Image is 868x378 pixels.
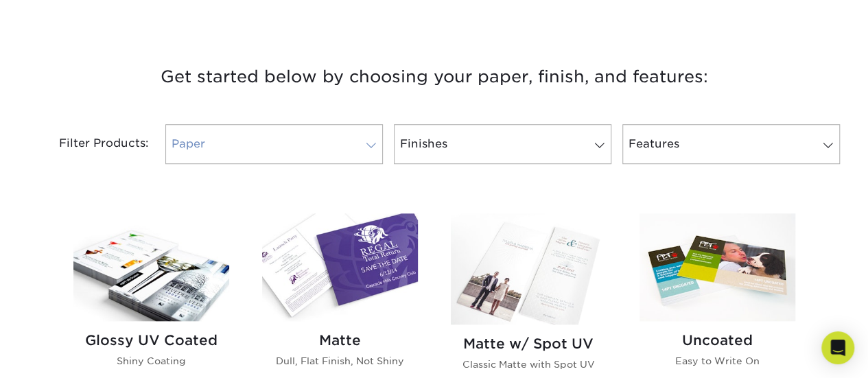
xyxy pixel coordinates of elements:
[640,332,795,349] h2: Uncoated
[451,357,607,371] p: Classic Matte with Spot UV
[394,124,611,164] a: Finishes
[73,354,229,368] p: Shiny Coating
[821,331,854,364] div: Open Intercom Messenger
[23,124,160,164] div: Filter Products:
[262,213,418,321] img: Matte Postcards
[451,335,607,352] h2: Matte w/ Spot UV
[262,354,418,368] p: Dull, Flat Finish, Not Shiny
[73,213,229,321] img: Glossy UV Coated Postcards
[262,332,418,349] h2: Matte
[640,213,795,321] img: Uncoated Postcards
[640,354,795,368] p: Easy to Write On
[33,46,836,108] h3: Get started below by choosing your paper, finish, and features:
[165,124,383,164] a: Paper
[73,332,229,349] h2: Glossy UV Coated
[451,213,607,324] img: Matte w/ Spot UV Postcards
[622,124,840,164] a: Features
[3,336,117,373] iframe: Google Customer Reviews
